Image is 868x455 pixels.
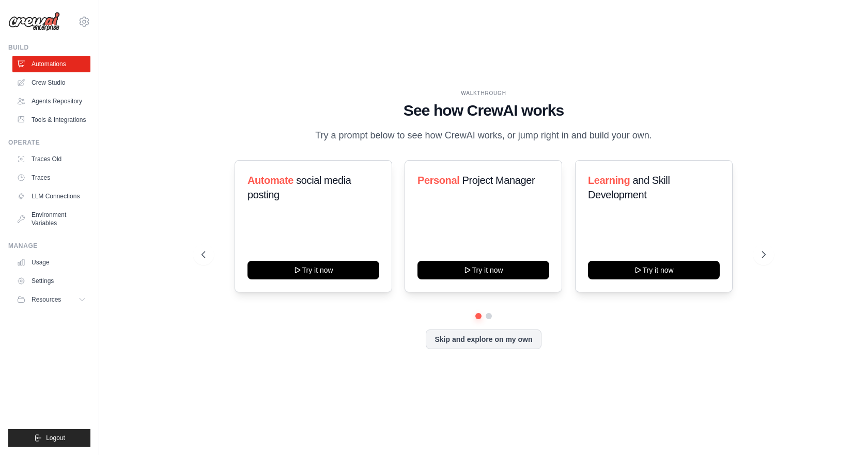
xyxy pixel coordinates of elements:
[588,261,720,279] button: Try it now
[12,291,90,308] button: Resources
[12,151,90,167] a: Traces Old
[46,434,65,442] span: Logout
[12,169,90,186] a: Traces
[247,175,351,200] span: social media posting
[310,128,657,143] p: Try a prompt below to see how CrewAI works, or jump right in and build your own.
[247,175,293,186] span: Automate
[247,261,379,279] button: Try it now
[588,175,670,200] span: and Skill Development
[12,207,90,231] a: Environment Variables
[12,56,90,72] a: Automations
[426,330,541,349] button: Skip and explore on my own
[12,112,90,128] a: Tools & Integrations
[8,242,90,250] div: Manage
[202,89,765,97] div: WALKTHROUGH
[417,175,459,186] span: Personal
[8,429,90,447] button: Logout
[8,138,90,147] div: Operate
[202,101,765,120] h1: See how CrewAI works
[462,175,535,186] span: Project Manager
[12,188,90,205] a: LLM Connections
[12,93,90,109] a: Agents Repository
[12,74,90,91] a: Crew Studio
[417,261,549,279] button: Try it now
[8,43,90,52] div: Build
[588,175,630,186] span: Learning
[12,273,90,289] a: Settings
[12,254,90,271] a: Usage
[32,295,61,304] span: Resources
[816,405,868,455] iframe: Chat Widget
[8,12,60,32] img: Logo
